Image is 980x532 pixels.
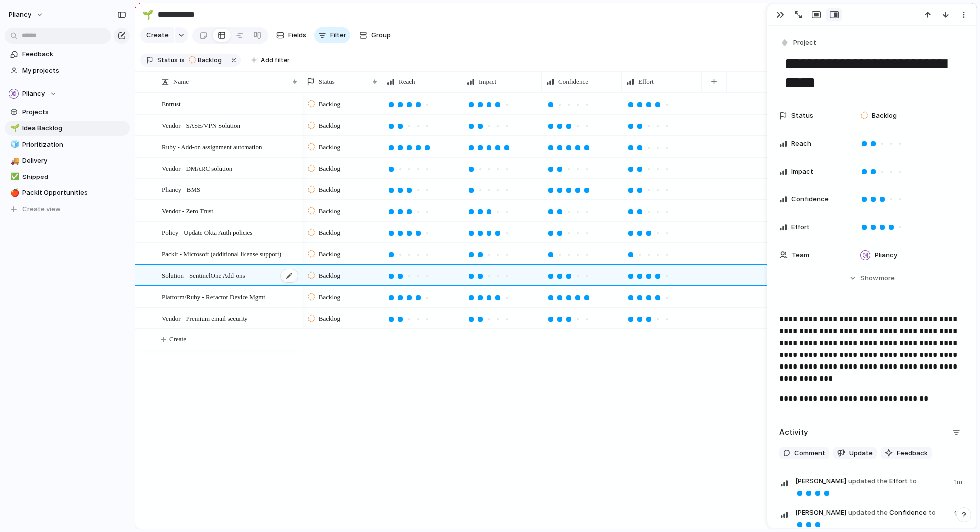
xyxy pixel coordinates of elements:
[9,10,31,20] span: Pliancy
[354,27,396,43] button: Group
[778,36,819,50] button: Project
[791,111,813,121] span: Status
[319,164,340,174] span: Backlog
[879,273,895,283] span: more
[791,222,810,232] span: Effort
[5,137,130,152] a: 🧊Prioritization
[5,153,130,168] a: 🚚Delivery
[779,269,964,287] button: Showmore
[330,30,346,40] span: Filter
[22,188,126,198] span: Packit Opportunities
[162,98,181,109] span: Entrust
[272,27,310,43] button: Fields
[140,27,174,43] button: Create
[954,475,964,487] span: 1m
[162,226,252,238] span: Policy - Update Okta Auth policies
[261,56,290,65] span: Add filter
[849,448,873,458] span: Update
[22,49,126,59] span: Feedback
[399,77,415,87] span: Reach
[178,55,187,66] button: is
[779,447,829,460] button: Comment
[794,448,825,458] span: Comment
[146,30,169,40] span: Create
[4,7,49,23] button: Pliancy
[9,156,19,166] button: 🚚
[791,139,811,149] span: Reach
[319,77,335,87] span: Status
[245,53,296,67] button: Add filter
[5,185,130,200] a: 🍎Packit Opportunities
[954,507,964,519] span: 1m
[848,476,888,486] span: updated the
[558,77,588,87] span: Confidence
[314,27,350,43] button: Filter
[22,156,126,166] span: Delivery
[881,447,932,460] button: Feedback
[371,30,391,40] span: Group
[319,99,340,109] span: Backlog
[9,172,19,182] button: ✅
[22,123,126,133] span: Idea Backlog
[779,427,808,438] h2: Activity
[319,249,340,259] span: Backlog
[5,121,130,136] a: 🌱Idea Backlog
[319,271,340,281] span: Backlog
[860,273,878,283] span: Show
[897,448,928,458] span: Feedback
[791,167,813,177] span: Impact
[169,334,186,344] span: Create
[319,228,340,238] span: Backlog
[872,111,897,121] span: Backlog
[162,269,245,281] span: Solution - SentinelOne Add-ons
[22,140,126,150] span: Prioritization
[791,194,829,204] span: Confidence
[22,89,45,99] span: Pliancy
[22,66,126,76] span: My projects
[319,206,340,216] span: Backlog
[162,141,262,152] span: Ruby - Add-on assignment automation
[10,123,17,134] div: 🌱
[10,171,17,182] div: ✅
[162,183,200,195] span: Pliancy - BMS
[10,187,17,199] div: 🍎
[319,142,340,152] span: Backlog
[22,204,61,214] span: Create view
[180,56,185,65] span: is
[319,314,340,324] span: Backlog
[142,8,153,21] div: 🌱
[795,507,948,530] span: Confidence
[186,55,228,66] button: Backlog
[162,291,265,302] span: Platform/Ruby - Refactor Device Mgmt
[795,475,948,499] span: Effort
[9,188,19,198] button: 🍎
[162,312,248,324] span: Vendor - Premium email security
[173,77,189,87] span: Name
[157,56,178,65] span: Status
[10,139,17,150] div: 🧊
[162,205,213,216] span: Vendor - Zero Trust
[5,47,130,62] a: Feedback
[5,170,130,184] a: ✅Shipped
[5,63,130,78] a: My projects
[162,248,281,259] span: Packit - Microsoft (additional license support)
[833,447,877,460] button: Update
[5,86,130,101] button: Pliancy
[479,77,496,87] span: Impact
[140,7,156,23] button: 🌱
[795,476,846,486] span: [PERSON_NAME]
[848,508,888,518] span: updated the
[638,77,654,87] span: Effort
[22,107,126,117] span: Projects
[5,105,130,120] a: Projects
[5,202,130,217] button: Create view
[22,172,126,182] span: Shipped
[795,508,846,518] span: [PERSON_NAME]
[929,508,936,518] span: to
[875,250,897,260] span: Pliancy
[198,56,222,65] span: Backlog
